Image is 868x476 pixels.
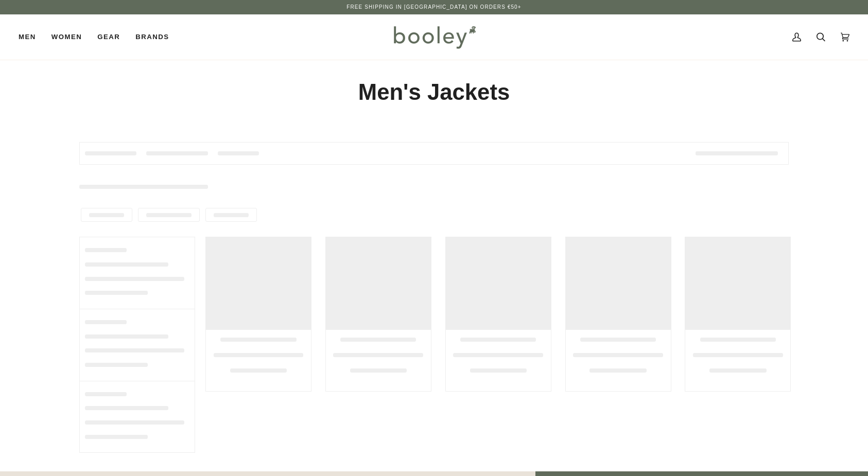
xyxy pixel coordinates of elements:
a: Women [44,14,90,60]
img: Booley [389,22,479,52]
a: Brands [128,14,177,60]
span: Brands [135,32,169,42]
p: Free Shipping in [GEOGRAPHIC_DATA] on Orders €50+ [346,3,521,11]
span: Men [19,32,36,42]
span: Gear [97,32,120,42]
span: Women [51,32,82,42]
a: Gear [90,14,128,60]
h1: Men's Jackets [79,78,789,107]
a: Men [19,14,44,60]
